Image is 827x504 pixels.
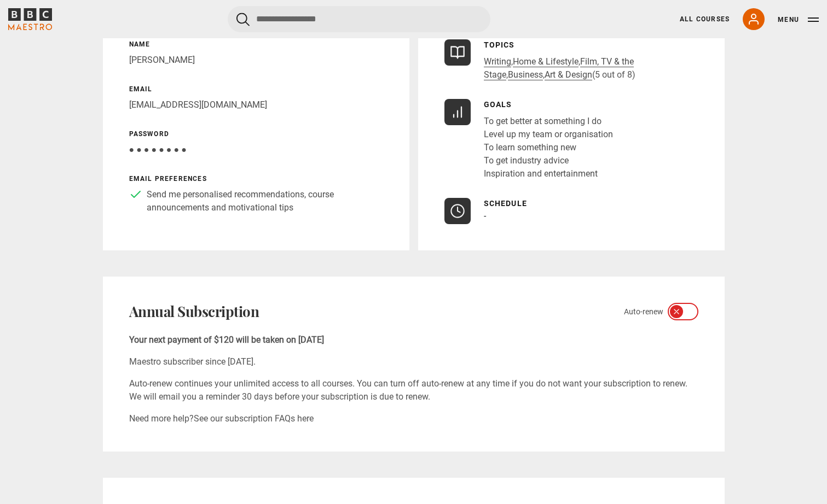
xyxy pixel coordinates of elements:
span: - [484,210,486,221]
li: To learn something new [484,141,613,154]
p: Topics [484,39,698,51]
p: Send me personalised recommendations, course announcements and motivational tips [147,188,383,214]
button: Submit the search query [236,13,250,26]
button: Toggle navigation [778,14,819,25]
p: Email [129,84,383,94]
li: Inspiration and entertainment [484,167,613,180]
p: Auto-renew continues your unlimited access to all courses. You can turn off auto-renew at any tim... [129,377,698,403]
p: Name [129,39,383,49]
p: , , , , (5 out of 8) [484,55,698,81]
input: Search [228,6,490,32]
p: Goals [484,99,613,110]
a: Writing [484,56,511,67]
h2: Annual Subscription [129,303,259,320]
p: [PERSON_NAME] [129,54,383,67]
a: All Courses [680,14,730,24]
a: Business [508,69,543,80]
p: Email preferences [129,174,383,184]
li: To get better at something I do [484,115,613,128]
a: Home & Lifestyle [513,56,579,67]
b: Your next payment of $120 will be taken on [DATE] [129,335,324,345]
span: Auto-renew [624,306,663,318]
span: ● ● ● ● ● ● ● ● [129,144,187,155]
p: [EMAIL_ADDRESS][DOMAIN_NAME] [129,98,383,112]
a: Art & Design [545,69,592,80]
p: Schedule [484,198,528,209]
p: Password [129,129,383,139]
svg: BBC Maestro [8,8,52,30]
a: See our subscription FAQs here [194,413,314,424]
p: Maestro subscriber since [DATE]. [129,355,698,368]
p: Need more help? [129,412,698,425]
li: To get industry advice [484,154,613,167]
li: Level up my team or organisation [484,128,613,141]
